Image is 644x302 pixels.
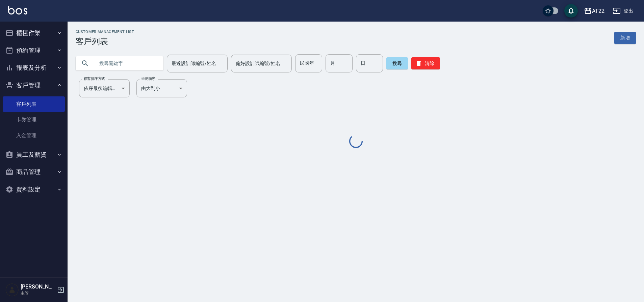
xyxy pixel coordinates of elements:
[3,128,65,143] a: 入金管理
[3,96,65,112] a: 客戶列表
[411,57,440,69] button: 清除
[3,112,65,127] a: 卡券管理
[5,283,19,297] img: Person
[3,77,65,94] button: 客戶管理
[141,76,155,81] label: 呈現順序
[95,54,158,72] input: 搜尋關鍵字
[610,5,636,17] button: 登出
[3,146,65,163] button: 員工及薪資
[564,4,578,18] button: save
[136,79,187,97] div: 由大到小
[581,4,607,18] button: AT22
[76,30,134,34] h2: Customer Management List
[3,163,65,181] button: 商品管理
[386,57,408,69] button: 搜尋
[21,283,55,290] h5: [PERSON_NAME]
[3,59,65,77] button: 報表及分析
[592,7,604,15] div: AT22
[3,181,65,198] button: 資料設定
[21,290,55,296] p: 主管
[8,6,27,14] img: Logo
[614,32,636,44] a: 新增
[76,37,134,46] h3: 客戶列表
[84,76,105,81] label: 顧客排序方式
[79,79,130,97] div: 依序最後編輯時間
[3,42,65,59] button: 預約管理
[3,24,65,42] button: 櫃檯作業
